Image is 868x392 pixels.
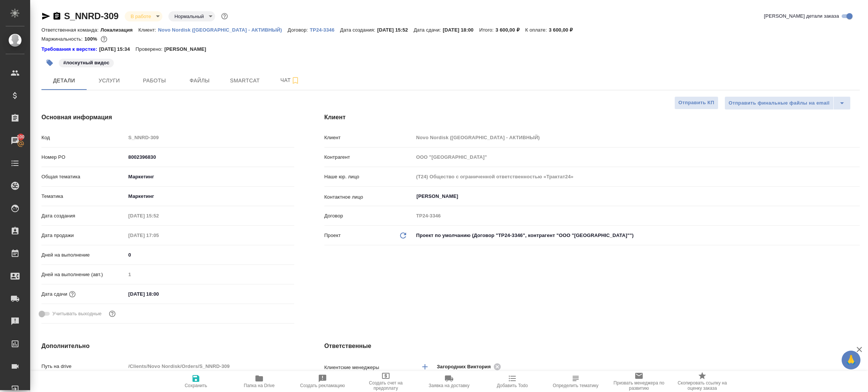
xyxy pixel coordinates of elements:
button: Скопировать ссылку для ЯМессенджера [41,12,50,21]
div: Маркетинг [126,190,294,203]
span: Отправить финальные файлы на email [729,99,830,108]
span: Создать счет на предоплату [359,380,413,391]
p: Путь на drive [41,363,126,370]
div: В работе [168,11,215,21]
span: Отправить КП [679,99,714,107]
button: Доп статусы указывают на важность/срочность заказа [220,11,229,21]
button: Если добавить услуги и заполнить их объемом, то дата рассчитается автоматически [67,289,77,299]
p: 3 600,00 ₽ [549,27,579,33]
button: Призвать менеджера по развитию [607,371,671,392]
span: Загородних Виктория [437,363,495,371]
p: Клиентские менеджеры [324,364,414,371]
input: Пустое поле [414,210,860,221]
span: Заявка на доставку [429,383,469,388]
span: 100 [12,133,29,141]
div: split button [724,96,851,110]
input: Пустое поле [126,132,294,143]
p: Проверено: [136,46,165,53]
h4: Основная информация [41,113,294,122]
p: Локализация [101,27,139,33]
div: Загородних Виктория [437,362,503,371]
input: ✎ Введи что-нибудь [126,289,192,299]
p: [DATE] 15:52 [377,27,414,33]
button: Нормальный [172,13,206,20]
p: 3 600,00 ₽ [495,27,525,33]
p: Дней на выполнение (авт.) [41,271,126,278]
button: Сохранить [164,371,228,392]
p: 100% [84,36,99,42]
p: Дата создания [41,212,126,220]
input: Пустое поле [414,171,860,182]
p: Novo Nordisk ([GEOGRAPHIC_DATA] - АКТИВНЫЙ) [158,27,288,33]
h4: Клиент [324,113,860,122]
span: Скопировать ссылку на оценку заказа [675,380,729,391]
button: Отправить финальные файлы на email [724,96,834,110]
span: Учитывать выходные [52,310,102,318]
input: ✎ Введи что-нибудь [126,152,294,163]
p: К оплате: [525,27,549,33]
div: В работе [125,11,162,21]
p: #лоскутный видос [63,59,109,67]
span: Работы [136,76,173,85]
p: Номер PO [41,153,126,161]
span: Smartcat [227,76,263,85]
p: Наше юр. лицо [324,173,414,181]
input: Пустое поле [126,361,294,372]
div: Проект по умолчанию (Договор "ТР24-3346", контрагент "ООО "[GEOGRAPHIC_DATA]"") [414,229,860,242]
button: 🙏 [842,351,860,369]
button: Создать рекламацию [291,371,354,392]
div: Маркетинг [126,170,294,183]
a: 100 [2,131,28,150]
p: Клиент [324,134,414,141]
span: 🙏 [845,352,857,368]
p: Дата продажи [41,232,126,239]
p: Код [41,134,126,141]
p: [DATE] 15:34 [99,46,136,53]
span: Папка на Drive [244,383,275,388]
button: Заявка на доставку [417,371,481,392]
button: Папка на Drive [228,371,291,392]
p: Проект [324,232,341,239]
p: Ответственная команда: [41,27,101,33]
input: Пустое поле [414,132,860,143]
button: Скопировать ссылку на оценку заказа [671,371,734,392]
p: Дней на выполнение [41,251,126,259]
p: Дата сдачи [41,290,67,298]
a: Novo Nordisk ([GEOGRAPHIC_DATA] - АКТИВНЫЙ) [158,26,288,33]
h4: Ответственные [324,342,860,351]
p: Дата сдачи: [414,27,443,33]
p: Тематика [41,193,126,200]
p: Договор [324,212,414,220]
span: Файлы [182,76,218,85]
button: Отправить КП [674,96,718,109]
p: ТР24-3346 [310,27,340,33]
input: Пустое поле [126,269,294,280]
button: Добавить Todo [481,371,544,392]
span: [PERSON_NAME] детали заказа [764,12,839,20]
p: Клиент: [138,27,158,33]
p: Итого: [479,27,495,33]
a: ТР24-3346 [310,26,340,33]
span: Определить тематику [553,383,598,388]
button: Определить тематику [544,371,607,392]
span: Услуги [91,76,127,85]
button: Создать счет на предоплату [354,371,417,392]
button: 0.00 RUB; [99,34,109,44]
p: [DATE] 18:00 [443,27,479,33]
svg: Подписаться [291,76,300,85]
span: Призвать менеджера по развитию [612,380,666,391]
input: Пустое поле [414,152,860,163]
a: Требования к верстке: [41,46,99,53]
button: Добавить менеджера [416,358,434,376]
span: Сохранить [185,383,207,388]
input: Пустое поле [126,210,192,221]
p: Общая тематика [41,173,126,181]
p: Дата создания: [340,27,377,33]
p: [PERSON_NAME] [164,46,212,53]
p: Контрагент [324,153,414,161]
button: Добавить тэг [41,55,58,71]
button: В работе [128,13,153,20]
p: Маржинальность: [41,36,84,42]
input: ✎ Введи что-нибудь [126,249,294,260]
span: Чат [272,76,308,85]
